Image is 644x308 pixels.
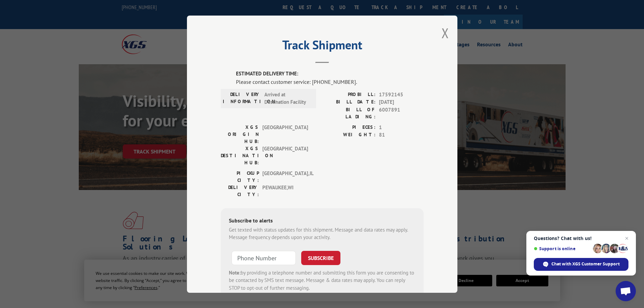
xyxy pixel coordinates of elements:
label: DELIVERY CITY: [221,184,259,198]
div: by providing a telephone number and submitting this form you are consenting to be contacted by SM... [229,269,415,292]
span: Questions? Chat with us! [534,236,628,241]
span: Chat with XGS Customer Support [551,261,620,267]
label: ESTIMATED DELIVERY TIME: [236,70,424,78]
label: PIECES: [322,123,376,131]
h2: Track Shipment [221,40,424,53]
label: XGS DESTINATION HUB: [221,145,259,166]
span: Chat with XGS Customer Support [534,258,628,271]
label: PICKUP CITY: [221,169,259,184]
label: BILL OF LADING: [322,106,376,120]
span: 81 [379,131,424,139]
span: [GEOGRAPHIC_DATA] , IL [262,169,308,184]
span: 17592145 [379,91,424,98]
label: WEIGHT: [322,131,376,139]
span: Arrived at Destination Facility [264,91,310,106]
span: PEWAUKEE , WI [262,184,308,198]
span: [DATE] [379,98,424,106]
label: DELIVERY INFORMATION: [223,91,261,106]
span: 1 [379,123,424,131]
label: BILL DATE: [322,98,376,106]
span: [GEOGRAPHIC_DATA] [262,145,308,166]
div: Subscribe to alerts [229,216,415,226]
div: Please contact customer service: [PHONE_NUMBER]. [236,77,424,86]
label: PROBILL: [322,91,376,98]
button: Close modal [442,24,449,42]
strong: Note: [229,269,241,276]
span: [GEOGRAPHIC_DATA] [262,123,308,145]
input: Phone Number [232,251,296,265]
label: XGS ORIGIN HUB: [221,123,259,145]
a: Open chat [616,281,636,301]
span: Support is online [534,246,591,251]
button: SUBSCRIBE [301,251,340,265]
div: Get texted with status updates for this shipment. Message and data rates may apply. Message frequ... [229,226,415,241]
span: 6007891 [379,106,424,120]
